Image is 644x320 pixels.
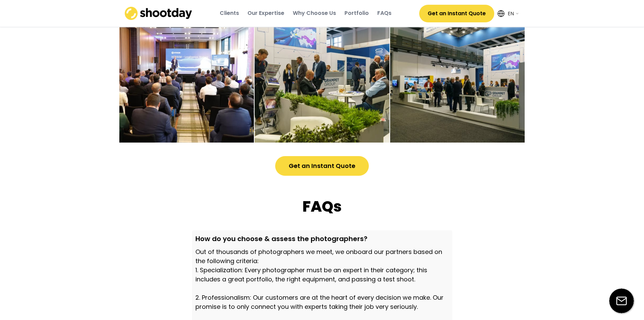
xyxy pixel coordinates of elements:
div: Clients [220,9,239,17]
div: Why Choose Us [293,9,336,17]
button: Get an Instant Quote [419,5,494,22]
button: Get an Instant Quote [275,156,369,176]
div: How do you choose & assess the photographers? [195,234,449,244]
img: Event-image-1%20%E2%80%93%2024.webp [119,7,254,143]
div: Our Expertise [247,9,284,17]
div: FAQs [377,9,391,17]
img: shootday_logo.png [125,7,192,20]
img: email-icon%20%281%29.svg [609,289,634,313]
div: Portfolio [344,9,369,17]
img: Icon%20feather-globe%20%281%29.svg [498,10,504,17]
img: Event-image-1%20%E2%80%93%2029.webp [390,7,525,143]
div: FAQs [288,196,356,217]
img: Event-image-1%20%E2%80%93%2028.webp [255,7,389,143]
